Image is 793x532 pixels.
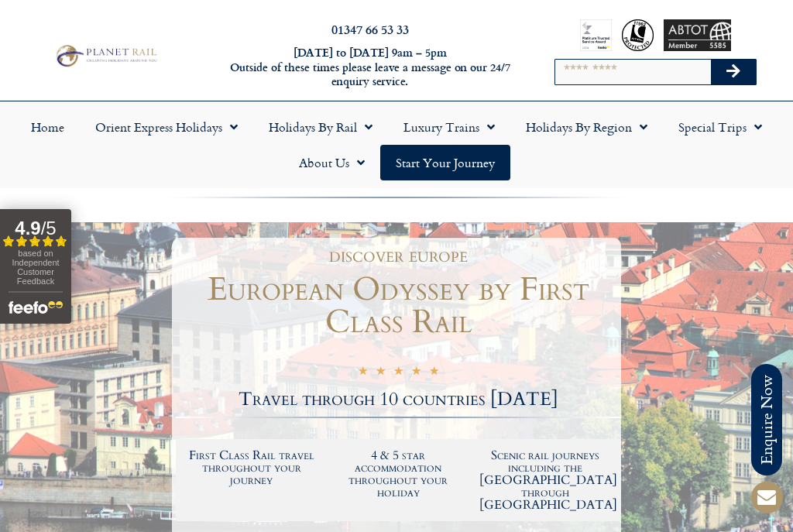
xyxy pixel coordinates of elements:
h2: First Class Rail travel throughout your journey [186,449,318,486]
h2: 4 & 5 star accommodation throughout your holiday [333,449,465,499]
a: About Us [283,145,380,180]
div: 5/5 [358,364,439,380]
img: Planet Rail Train Holidays Logo [52,43,160,69]
i: ★ [393,366,403,380]
a: Holidays by Region [510,109,663,145]
a: Holidays by Rail [253,109,388,145]
h2: Travel through 10 countries [DATE] [176,390,621,409]
h1: European Odyssey by First Class Rail [176,273,621,338]
i: ★ [376,366,386,380]
i: ★ [429,366,439,380]
i: ★ [411,366,421,380]
h2: Scenic rail journeys including the [GEOGRAPHIC_DATA] through [GEOGRAPHIC_DATA] [479,449,611,511]
nav: Menu [8,109,785,180]
a: Orient Express Holidays [80,109,253,145]
a: Home [15,109,80,145]
a: 01347 66 53 33 [331,20,409,38]
a: Special Trips [663,109,778,145]
h1: discover europe [184,245,613,266]
a: Luxury Trains [388,109,510,145]
button: Search [711,60,756,84]
h6: [DATE] to [DATE] 9am – 5pm Outside of these times please leave a message on our 24/7 enquiry serv... [215,46,525,89]
i: ★ [358,366,368,380]
a: Start your Journey [380,145,510,180]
